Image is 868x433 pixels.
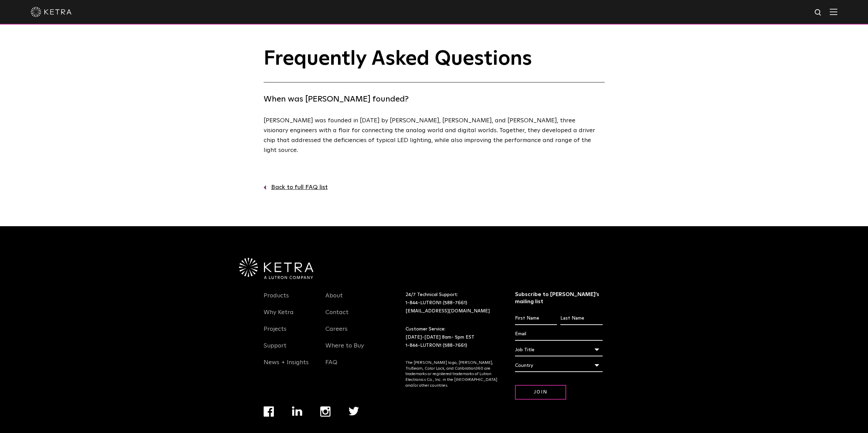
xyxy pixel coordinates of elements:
a: Projects [264,325,286,341]
p: Customer Service: [DATE]-[DATE] 8am- 5pm EST [406,325,498,350]
a: About [325,292,343,308]
div: Job Title [515,343,603,356]
p: The [PERSON_NAME] logo, [PERSON_NAME], TruBeam, Color Lock, and Calibration360 are trademarks or ... [406,360,498,389]
h4: When was [PERSON_NAME] founded? [264,93,605,106]
a: FAQ [325,359,337,374]
img: linkedin [292,406,303,416]
a: Products [264,292,289,308]
a: Where to Buy [325,342,364,358]
a: 1-844-LUTRON1 (588-7661) [406,343,467,348]
img: instagram [320,406,330,417]
img: Hamburger%20Nav.svg [830,9,837,15]
a: Support [264,342,286,358]
a: 1-844-LUTRON1 (588-7661) [406,300,467,305]
input: First Name [515,312,557,325]
img: facebook [264,406,274,417]
div: Navigation Menu [264,291,315,374]
h1: Frequently Asked Questions [264,48,605,82]
a: Why Ketra [264,309,294,324]
a: Back to full FAQ list [264,183,605,192]
input: Email [515,328,603,341]
a: News + Insights [264,359,309,374]
img: search icon [814,9,823,17]
div: Country [515,359,603,372]
a: [EMAIL_ADDRESS][DOMAIN_NAME] [406,309,490,313]
img: Ketra-aLutronCo_White_RGB [239,258,313,279]
img: ketra-logo-2019-white [31,7,72,17]
a: Careers [325,325,348,341]
input: Join [515,385,566,400]
input: Last Name [560,312,602,325]
a: Contact [325,309,349,324]
h3: Subscribe to [PERSON_NAME]’s mailing list [515,291,603,305]
div: Navigation Menu [325,291,377,374]
img: twitter [349,407,359,416]
p: [PERSON_NAME] was founded in [DATE] by [PERSON_NAME], [PERSON_NAME], and [PERSON_NAME], three vis... [264,116,601,155]
p: 24/7 Technical Support: [406,291,498,315]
